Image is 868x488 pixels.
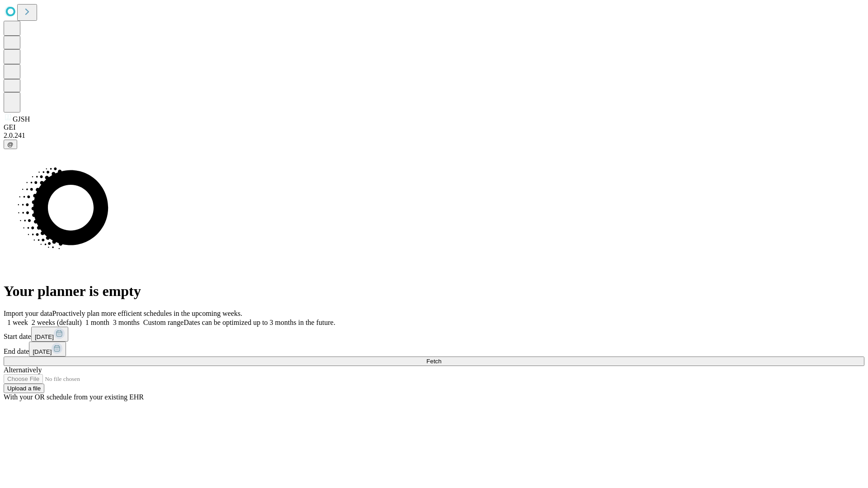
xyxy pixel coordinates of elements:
span: GJSH [13,115,30,123]
h1: Your planner is empty [4,283,864,300]
button: [DATE] [29,342,66,357]
div: 2.0.241 [4,131,864,140]
span: 3 months [113,319,140,326]
span: [DATE] [35,333,54,340]
span: 1 month [85,319,109,326]
span: Custom range [143,319,184,326]
span: With your OR schedule from your existing EHR [4,393,144,401]
button: @ [4,140,17,149]
span: Dates can be optimized up to 3 months in the future. [184,319,335,326]
span: 2 weeks (default) [32,319,82,326]
span: Fetch [426,358,441,365]
span: Alternatively [4,366,42,374]
span: Proactively plan more efficient schedules in the upcoming weeks. [52,310,242,317]
span: 1 week [7,319,28,326]
button: Upload a file [4,384,44,393]
div: GEI [4,123,864,131]
button: Fetch [4,357,864,366]
div: End date [4,342,864,357]
button: [DATE] [31,327,68,342]
span: @ [7,141,14,148]
span: Import your data [4,310,52,317]
span: [DATE] [33,348,52,355]
div: Start date [4,327,864,342]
